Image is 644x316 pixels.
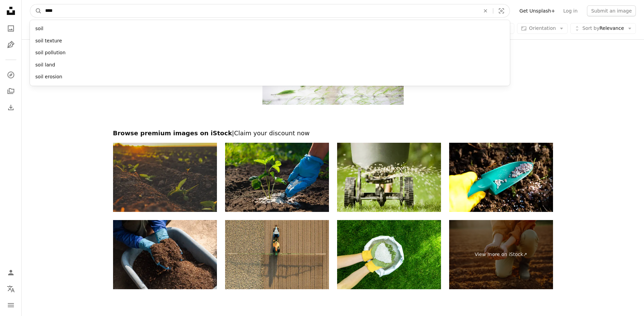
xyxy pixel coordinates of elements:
a: Get Unsplash+ [515,5,559,16]
div: soil erosion [30,71,510,83]
span: Orientation [529,25,556,31]
button: Menu [4,298,18,312]
a: Illustrations [4,38,18,52]
img: Fertilizer pellets spraying from spreader [337,143,441,212]
img: feeding lawn with granular fertilizer for perfect green grass [337,220,441,289]
a: Explore [4,68,18,82]
button: Clear [478,4,493,17]
span: | Claim your discount now [232,130,310,137]
button: Submit an image [587,5,636,16]
button: Sort byRelevance [570,23,636,34]
div: soil land [30,59,510,71]
div: soil [30,23,510,35]
img: Agricultural crops sprayer in a field seen from above [225,220,329,289]
span: Sort by [582,25,599,31]
div: soil texture [30,35,510,47]
button: Visual search [493,4,510,17]
a: Log in [559,5,582,16]
h2: Browse premium images on iStock [113,129,553,137]
img: Farmer hands holding an organic mixed rice husk before use as plant fertilizer. [113,220,217,289]
button: Language [4,282,18,296]
form: Find visuals sitewide [30,4,510,18]
button: Orientation [517,23,568,34]
img: Yellow gloved hand holding a green scoop with fertilizer [449,143,553,212]
a: Photos [4,22,18,35]
img: Young adult woman palm in a blue glove holding complex fertiliser granules for green small strawb... [225,143,329,212]
button: Search Unsplash [30,4,42,17]
a: Download History [4,101,18,114]
div: soil pollution [30,47,510,59]
a: Log in / Sign up [4,266,18,279]
img: Sprouted green young sunflower on organic soil in a sunset. Plants cultivation. Agriculture. [113,143,217,212]
span: Relevance [582,25,624,32]
a: Collections [4,84,18,98]
a: View more on iStock↗ [449,220,553,289]
a: Home — Unsplash [4,4,18,19]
